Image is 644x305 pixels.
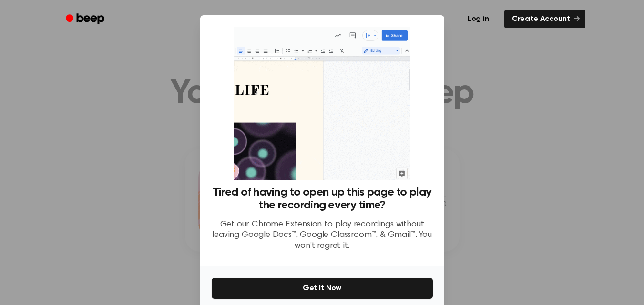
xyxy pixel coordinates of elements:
[234,27,410,180] img: Beep extension in action
[212,278,433,299] button: Get It Now
[212,219,433,252] p: Get our Chrome Extension to play recordings without leaving Google Docs™, Google Classroom™, & Gm...
[212,186,433,212] h3: Tired of having to open up this page to play the recording every time?
[458,8,499,30] a: Log in
[504,10,585,28] a: Create Account
[59,10,113,29] a: Beep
